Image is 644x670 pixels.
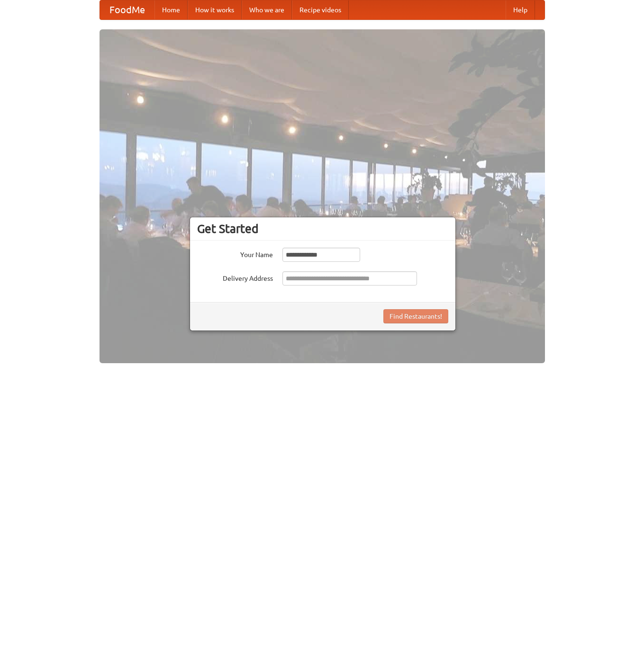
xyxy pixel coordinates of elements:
[383,309,448,323] button: Find Restaurants!
[197,248,273,259] label: Your Name
[100,0,154,19] a: FoodMe
[197,222,448,236] h3: Get Started
[154,0,188,19] a: Home
[242,0,292,19] a: Who we are
[506,0,535,19] a: Help
[188,0,242,19] a: How it works
[292,0,349,19] a: Recipe videos
[197,271,273,283] label: Delivery Address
